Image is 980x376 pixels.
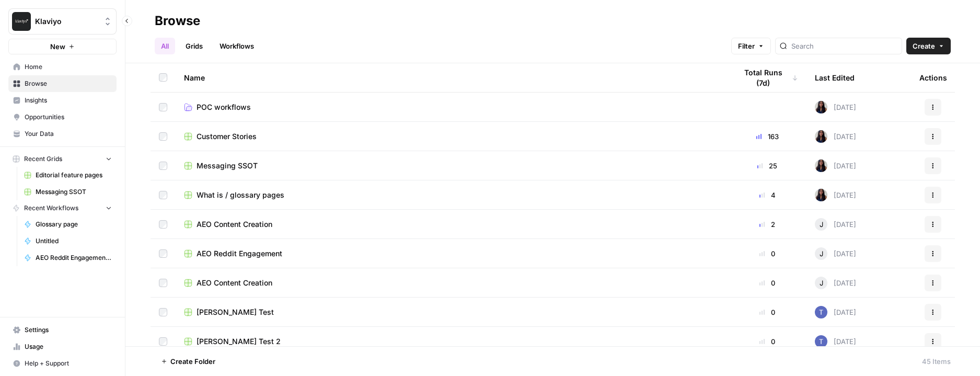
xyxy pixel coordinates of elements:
a: Untitled [19,233,117,249]
div: 25 [736,161,798,171]
div: 0 [736,278,798,288]
div: [DATE] [815,218,856,231]
span: Usage [25,342,112,351]
button: Create [906,38,951,54]
a: [PERSON_NAME] Test [184,307,720,317]
span: J [820,248,823,259]
span: Filter [738,41,755,51]
button: Recent Workflows [8,200,117,216]
img: rox323kbkgutb4wcij4krxobkpon [815,130,827,143]
span: Opportunities [25,112,112,122]
a: Messaging SSOT [184,161,720,171]
span: Messaging SSOT [36,187,112,197]
a: Home [8,59,117,75]
div: [DATE] [815,335,856,348]
span: Help + Support [25,359,112,368]
span: Create [913,41,935,51]
a: Your Data [8,126,117,142]
a: Editorial feature pages [19,167,117,184]
a: AEO Content Creation [184,278,720,288]
span: Messaging SSOT [197,161,258,171]
button: Filter [731,38,771,54]
a: Insights [8,92,117,109]
button: Create Folder [155,353,222,370]
div: Name [184,63,720,92]
div: [DATE] [815,159,856,172]
span: Klaviyo [35,16,98,27]
span: [PERSON_NAME] Test 2 [197,336,281,347]
span: Glossary page [36,220,112,229]
div: Browse [155,13,200,29]
img: rox323kbkgutb4wcij4krxobkpon [815,101,827,113]
span: Insights [25,96,112,105]
div: [DATE] [815,189,856,201]
span: POC workflows [197,102,251,112]
span: Your Data [25,129,112,139]
span: Create Folder [170,356,215,367]
div: 0 [736,336,798,347]
img: x8yczxid6s1iziywf4pp8m9fenlh [815,335,827,348]
div: Last Edited [815,63,855,92]
div: [DATE] [815,277,856,289]
img: rox323kbkgutb4wcij4krxobkpon [815,159,827,172]
a: AEO Content Creation [184,219,720,230]
span: Browse [25,79,112,88]
a: Customer Stories [184,131,720,142]
a: Workflows [213,38,260,54]
div: [DATE] [815,101,856,113]
div: [DATE] [815,247,856,260]
button: Workspace: Klaviyo [8,8,117,35]
span: Recent Workflows [24,203,78,213]
button: Help + Support [8,355,117,372]
div: Actions [919,63,947,92]
a: Usage [8,338,117,355]
div: 0 [736,307,798,317]
span: Editorial feature pages [36,170,112,180]
a: POC workflows [184,102,720,112]
div: [DATE] [815,130,856,143]
a: Grids [179,38,209,54]
img: x8yczxid6s1iziywf4pp8m9fenlh [815,306,827,318]
div: [DATE] [815,306,856,318]
span: J [820,278,823,288]
span: Recent Grids [24,154,62,164]
span: Home [25,62,112,72]
a: AEO Reddit Engagement - Fork [19,249,117,266]
div: 45 Items [922,356,951,367]
span: AEO Content Creation [197,219,272,230]
a: [PERSON_NAME] Test 2 [184,336,720,347]
img: Klaviyo Logo [12,12,31,31]
div: 0 [736,248,798,259]
div: 163 [736,131,798,142]
a: What is / glossary pages [184,190,720,200]
input: Search [791,41,897,51]
div: Total Runs (7d) [736,63,798,92]
a: Glossary page [19,216,117,233]
div: 2 [736,219,798,230]
span: Settings [25,325,112,335]
span: What is / glossary pages [197,190,284,200]
span: AEO Reddit Engagement - Fork [36,253,112,263]
a: Messaging SSOT [19,184,117,200]
button: New [8,39,117,54]
div: 4 [736,190,798,200]
span: New [50,41,65,52]
a: Opportunities [8,109,117,126]
span: [PERSON_NAME] Test [197,307,274,317]
span: AEO Reddit Engagement [197,248,282,259]
a: Browse [8,75,117,92]
a: Settings [8,322,117,338]
a: AEO Reddit Engagement [184,248,720,259]
span: AEO Content Creation [197,278,272,288]
span: Untitled [36,236,112,246]
a: All [155,38,175,54]
span: Customer Stories [197,131,257,142]
img: rox323kbkgutb4wcij4krxobkpon [815,189,827,201]
button: Recent Grids [8,151,117,167]
span: J [820,219,823,230]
